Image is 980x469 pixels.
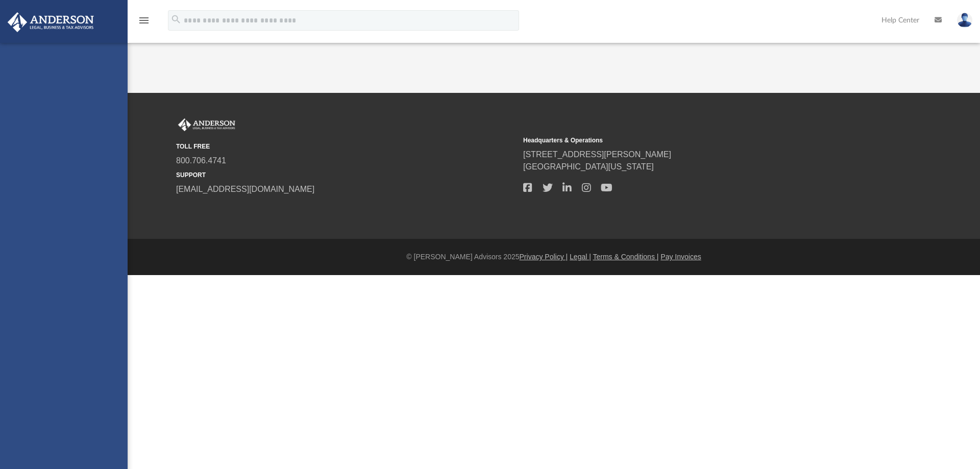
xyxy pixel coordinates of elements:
a: menu [138,19,150,27]
img: Anderson Advisors Platinum Portal [176,118,237,132]
i: menu [138,14,150,27]
small: SUPPORT [176,170,516,180]
small: Headquarters & Operations [523,136,863,145]
img: User Pic [957,13,972,28]
a: [EMAIL_ADDRESS][DOMAIN_NAME] [176,185,314,193]
a: [GEOGRAPHIC_DATA][US_STATE] [523,162,654,171]
a: 800.706.4741 [176,156,226,165]
a: Legal | [570,253,591,261]
img: Anderson Advisors Platinum Portal [5,12,97,32]
a: [STREET_ADDRESS][PERSON_NAME] [523,150,671,159]
small: TOLL FREE [176,142,516,151]
a: Pay Invoices [660,253,701,261]
div: © [PERSON_NAME] Advisors 2025 [128,252,980,262]
a: Privacy Policy | [520,253,568,261]
i: search [170,14,182,25]
a: Terms & Conditions | [593,253,659,261]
